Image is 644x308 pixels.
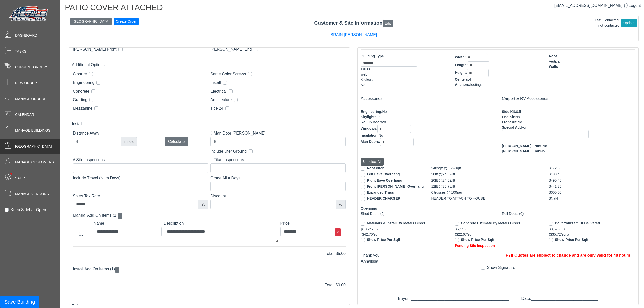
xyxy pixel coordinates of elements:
[515,115,520,119] span: No
[361,211,494,216] div: Shed Doors (0):
[549,237,635,243] div: Show Price Per Sqft
[11,207,46,213] label: Keep Sidebar Open
[361,227,447,232] div: $10,247.07
[549,64,635,69] div: Walls
[378,115,380,119] span: 0
[361,54,447,59] div: Building Type
[357,184,428,190] div: Front [PERSON_NAME] Overhang
[621,19,637,27] button: Update
[554,3,628,8] span: [EMAIL_ADDRESS][DOMAIN_NAME]
[72,62,347,68] div: Additional Options
[73,88,89,94] label: Concrete
[428,196,545,202] div: HEADER TO ATTACH TO HOUSE
[428,184,545,190] div: 12lft @36.78/lft
[15,144,52,149] span: [GEOGRAPHIC_DATA]
[361,221,447,227] div: Materials & Install By Metals Direct
[357,196,428,202] div: HEADER CHARGER
[384,120,386,124] span: 0
[15,96,46,102] span: Manage Orders
[455,83,470,87] span: Anchors:
[502,125,529,129] span: Special Add-on:
[554,3,641,9] div: |
[428,172,545,178] div: 20lft @24.52/lft
[198,200,208,209] div: %
[361,133,379,137] span: Insulation:
[545,178,616,184] div: $490.40
[361,72,447,77] div: web
[383,20,393,27] button: Edit
[8,5,50,23] img: Metals Direct Inc Logo
[455,71,467,75] span: Height:
[210,97,232,103] label: Architecture
[549,54,635,59] div: Roof
[15,80,37,86] span: New Order
[121,137,137,146] div: miles
[469,77,471,81] span: 4
[545,172,616,178] div: $490.40
[455,63,468,67] span: Length:
[549,232,635,237] div: ($35.72/sqft)
[361,77,447,82] div: Kickers
[210,80,221,86] label: Install
[361,237,447,243] div: Show Price Per Sqft
[487,265,515,271] label: Show Signature
[379,133,383,137] span: No
[549,221,635,227] div: Do It Yourself Kit Delivered
[502,115,515,119] span: End Kit:
[428,190,545,196] div: 6 trusses @ 100per
[470,83,482,87] span: footings
[73,46,116,52] label: [PERSON_NAME] Front
[210,46,252,52] label: [PERSON_NAME] End
[361,120,384,124] span: Rollup Doors:
[210,193,346,199] label: Discount
[94,220,162,226] label: Name
[502,96,635,101] h6: Carport & RV Accessories
[545,196,616,202] div: $NaN
[428,166,545,172] div: 240sqft @0.72/sqft
[335,228,341,236] button: x
[357,178,428,184] div: Right Eave Overhang
[502,252,635,258] div: FYI! Quotes are subject to change and are only valid for 48 hours!
[73,265,346,274] div: Install Add On Items (1)
[455,232,541,237] div: ($22.67/sqft)
[15,65,48,70] span: Current Orders
[15,128,50,133] span: Manage Buildings
[361,82,447,88] div: No
[73,193,208,199] label: Sales Tax Rate
[502,120,518,124] span: Front Kit:
[69,19,638,27] div: Customer & Site Information
[361,110,382,114] span: Engineering:
[15,160,54,165] span: Manage Customers
[118,213,122,219] button: +
[455,243,541,248] div: Pending Site Inspection
[545,184,616,190] div: $441.36
[114,18,139,25] button: Create Order
[549,227,635,232] div: $8,573.58
[73,211,346,220] div: Manual Add On Items (1)
[70,230,92,238] div: 1.
[357,190,428,196] div: Expanded Truss
[73,157,208,163] label: # Site Inspections
[15,191,49,197] span: Manage Vendors
[629,3,641,8] span: Logout
[210,71,246,77] label: Same Color Screws
[361,140,380,144] span: Man Doors:
[336,200,346,209] div: %
[545,166,616,172] div: $172.80
[15,33,37,38] span: Dashboard
[502,144,543,148] span: [PERSON_NAME] Front:
[73,130,137,136] label: Distance Away
[73,105,92,111] label: Mezzanine
[280,220,325,226] label: Price
[361,158,384,166] button: Unselect All
[361,96,494,101] h6: Accessories
[210,175,346,181] label: Grade All # Days
[69,282,349,288] div: Total: $0.00
[65,3,642,14] h1: PATIO COVER ATTACHED
[382,110,387,114] span: No
[73,97,87,103] label: Grading
[210,105,223,111] label: Title 24
[549,59,635,64] div: Vertical
[357,172,428,178] div: Left Eave Overhang
[502,110,516,114] span: Side Kit:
